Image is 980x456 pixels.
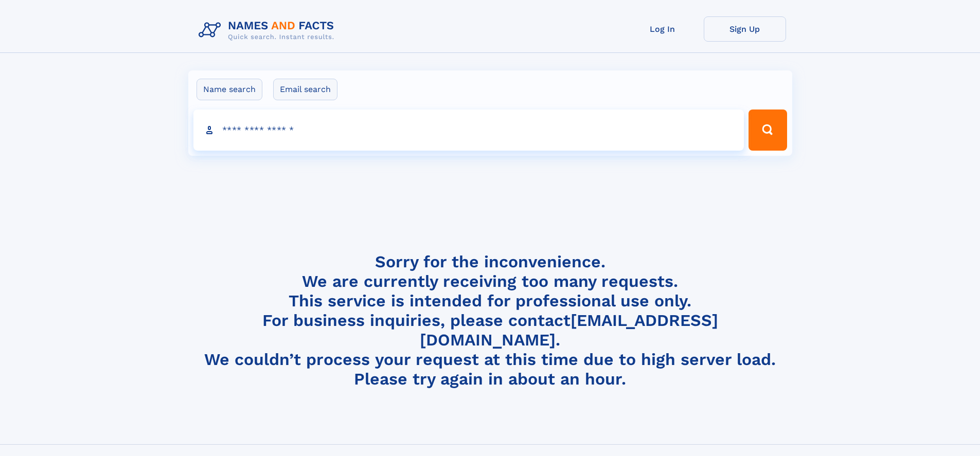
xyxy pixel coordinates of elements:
[749,110,787,151] button: Search Button
[197,79,262,100] label: Name search
[704,16,786,42] a: Sign Up
[193,110,744,151] input: search input
[621,16,704,42] a: Log In
[194,252,786,389] h4: Sorry for the inconvenience. We are currently receiving too many requests. This service is intend...
[420,311,718,350] a: [EMAIL_ADDRESS][DOMAIN_NAME]
[194,16,343,44] img: Logo Names and Facts
[273,79,337,100] label: Email search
